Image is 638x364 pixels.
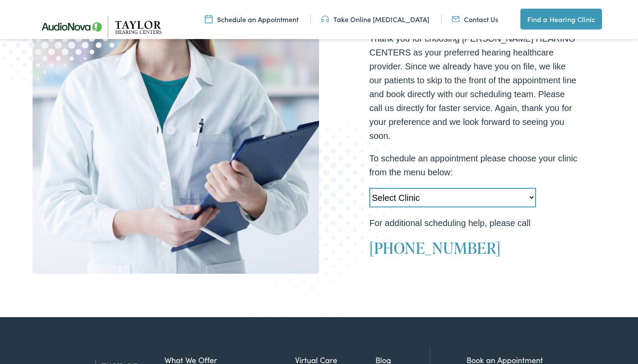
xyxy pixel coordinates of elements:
p: Thank you for choosing [PERSON_NAME] HEARING CENTERS as your preferred hearing healthcare provide... [369,32,578,143]
a: Take Online [MEDICAL_DATA] [321,14,429,24]
img: Bottom portion of a graphic image with a halftone pattern, adding to the site's aesthetic appeal. [204,99,434,335]
a: Find a Hearing Clinic [520,9,602,30]
a: [PHONE_NUMBER] [369,237,501,259]
img: utility icon [321,14,329,24]
img: utility icon [205,14,213,24]
img: utility icon [452,14,460,24]
p: For additional scheduling help, please call [369,216,578,230]
p: To schedule an appointment please choose your clinic from the menu below: [369,151,578,179]
a: Contact Us [452,14,498,24]
a: Schedule an Appointment [205,14,299,24]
